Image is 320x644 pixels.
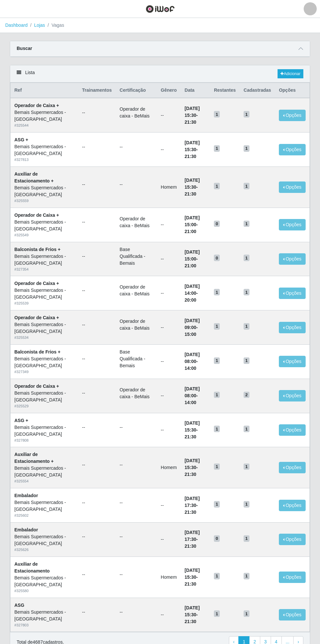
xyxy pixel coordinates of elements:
[214,357,220,364] span: 1
[214,221,220,227] span: 0
[279,462,306,473] button: Opções
[34,23,45,28] a: Lojas
[14,349,60,354] strong: Balconista de Frios +
[184,619,196,624] time: 21:30
[214,323,220,330] span: 1
[120,462,153,468] ul: --
[184,496,200,508] time: [DATE] 17:30
[210,83,240,98] th: Restantes
[14,499,74,513] div: Bemais Supermercados - [GEOGRAPHIC_DATA]
[244,426,249,432] span: 1
[184,332,196,337] time: 15:00
[244,501,249,508] span: 1
[244,323,249,330] span: 1
[14,281,59,286] strong: Operador de Caixa +
[184,458,200,470] time: [DATE] 15:30
[184,543,196,549] time: 21:30
[120,144,153,150] ul: --
[14,321,74,335] div: Bemais Supermercados - [GEOGRAPHIC_DATA]
[120,284,153,297] li: Operador de caixa - BeMais
[157,598,181,632] td: --
[184,581,196,587] time: 21:30
[14,479,74,484] div: # 325554
[120,533,153,540] ul: --
[14,232,74,238] div: # 325549
[82,144,112,150] ul: --
[184,530,200,549] strong: -
[279,356,306,367] button: Opções
[14,390,74,403] div: Bemais Supermercados - [GEOGRAPHIC_DATA]
[214,501,220,508] span: 1
[82,355,112,362] ul: --
[184,215,200,234] strong: -
[14,527,38,532] strong: Embalador
[279,288,306,299] button: Opções
[279,144,306,155] button: Opções
[120,181,153,188] ul: --
[157,242,181,276] td: --
[214,535,220,542] span: 0
[184,140,200,152] time: [DATE] 15:30
[14,493,38,498] strong: Embalador
[184,284,200,303] strong: -
[244,145,249,152] span: 1
[82,109,112,116] ul: --
[14,603,24,608] strong: ASG
[184,297,196,303] time: 20:00
[184,568,200,580] time: [DATE] 15:30
[120,424,153,431] ul: --
[120,386,153,400] li: Operador de caixa - BeMais
[157,83,181,98] th: Gênero
[244,573,249,579] span: 1
[14,574,74,588] div: Bemais Supermercados - [GEOGRAPHIC_DATA]
[279,424,306,436] button: Opções
[14,103,59,108] strong: Operador de Caixa +
[10,65,310,83] div: Lista
[17,46,32,51] strong: Buscar
[184,318,200,337] strong: -
[14,253,74,267] div: Bemais Supermercados - [GEOGRAPHIC_DATA]
[14,109,74,123] div: Bemais Supermercados - [GEOGRAPHIC_DATA]
[184,472,196,477] time: 21:30
[279,390,306,401] button: Opções
[14,355,74,369] div: Bemais Supermercados - [GEOGRAPHIC_DATA]
[157,98,181,132] td: --
[120,571,153,578] ul: --
[184,366,196,371] time: 14:00
[184,249,200,261] time: [DATE] 15:00
[14,157,74,163] div: # 327813
[14,287,74,301] div: Bemais Supermercados - [GEOGRAPHIC_DATA]
[244,535,249,542] span: 1
[157,447,181,488] td: Homem
[275,83,310,98] th: Opções
[214,145,220,152] span: 1
[5,23,28,28] a: Dashboard
[184,284,200,296] time: [DATE] 14:00
[279,609,306,620] button: Opções
[244,357,249,364] span: 1
[157,413,181,447] td: --
[157,379,181,413] td: --
[184,119,196,125] time: 21:30
[14,424,74,438] div: Bemais Supermercados - [GEOGRAPHIC_DATA]
[14,301,74,306] div: # 325539
[82,499,112,506] ul: --
[214,392,220,398] span: 1
[82,424,112,431] ul: --
[184,386,200,398] time: [DATE] 08:00
[214,426,220,432] span: 1
[14,335,74,340] div: # 325534
[244,183,249,189] span: 1
[184,605,200,617] time: [DATE] 15:30
[184,510,196,515] time: 21:30
[82,287,112,294] ul: --
[214,111,220,118] span: 1
[214,610,220,617] span: 1
[82,571,112,578] ul: --
[240,83,275,98] th: Cadastradas
[120,215,153,229] li: Operador de caixa - BeMais
[14,452,54,464] strong: Auxiliar de Estacionamento +
[157,166,181,208] td: Homem
[184,400,196,405] time: 14:00
[14,588,74,594] div: # 325580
